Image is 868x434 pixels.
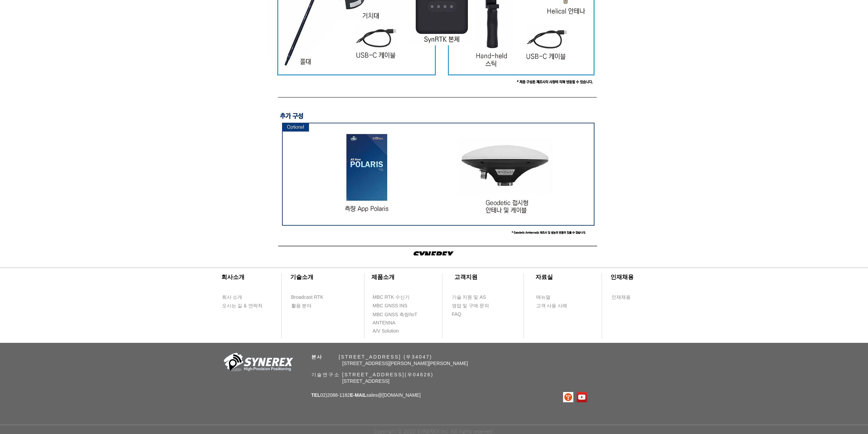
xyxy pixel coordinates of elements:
[610,274,634,280] span: ​인재채용
[611,293,644,302] a: 인재채용
[373,428,492,434] span: Copyright © 2022 SYNEREX Inc. All rights reserved
[372,319,412,327] a: ANTENNA
[222,294,242,301] span: 회사 소개
[311,354,432,360] span: ​ [STREET_ADDRESS] (우34047)
[790,405,868,434] iframe: Wix Chat
[536,294,550,301] span: 매뉴얼
[221,274,245,280] span: ​회사소개
[577,392,587,402] img: 유튜브 사회 아이콘
[371,274,395,280] span: ​제품소개
[291,302,330,310] a: 활용 분야
[342,361,468,366] span: [STREET_ADDRESS][PERSON_NAME][PERSON_NAME]
[222,303,263,309] span: 오시는 길 & 연락처
[372,327,412,335] a: A/V Solution
[311,392,421,398] span: 02)2088-1182 sales
[452,303,489,309] span: 영업 및 구매 문의
[373,294,410,301] span: MBC RTK 수신기
[452,311,461,318] span: FAQ
[372,302,415,310] a: MBC GNSS INS
[342,378,389,384] span: [STREET_ADDRESS]
[350,392,366,398] span: E-MAIL
[290,274,313,280] span: ​기술소개
[222,302,268,310] a: 오시는 길 & 연락처
[220,352,295,374] img: 회사_로고-removebg-preview.png
[452,310,491,319] a: FAQ
[535,274,553,280] span: ​자료실
[373,320,396,326] span: ANTENNA
[452,294,486,301] span: 기술 지원 및 AS
[612,294,631,301] span: 인재채용
[373,328,399,335] span: A/V Solution
[563,392,573,402] img: 티스토리로고
[291,303,312,309] span: 활용 분야
[291,294,324,301] span: Broadcast RTK
[373,311,417,318] span: MBC GNSS 측량/IoT
[536,293,575,302] a: 매뉴얼
[222,293,261,302] a: 회사 소개
[536,303,568,309] span: 고객 사용 사례
[563,392,587,402] ul: SNS 모음
[372,293,424,302] a: MBC RTK 수신기
[378,392,421,398] a: @[DOMAIN_NAME]
[452,302,491,310] a: 영업 및 구매 문의
[372,310,432,319] a: MBC GNSS 측량/IoT
[311,372,434,377] span: 기술연구소 [STREET_ADDRESS](우04626)
[452,293,503,302] a: 기술 지원 및 AS
[373,303,408,309] span: MBC GNSS INS
[311,392,320,398] span: TEL
[291,293,330,302] a: Broadcast RTK
[454,274,477,280] span: ​고객지원
[536,302,575,310] a: 고객 사용 사례
[311,354,323,360] span: 본사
